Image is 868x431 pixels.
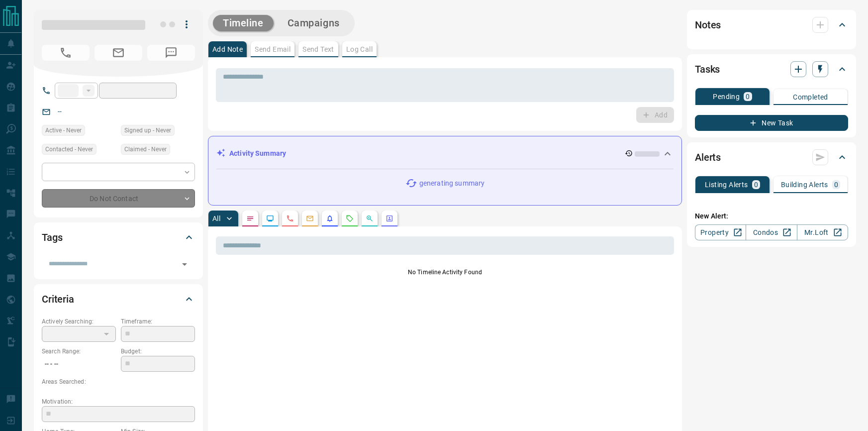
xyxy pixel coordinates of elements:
[124,144,167,154] span: Claimed - Never
[695,13,848,37] div: Notes
[45,125,82,135] span: Active - Never
[246,215,254,222] svg: Notes
[713,93,740,100] p: Pending
[42,397,195,406] p: Motivation:
[781,181,828,188] p: Building Alerts
[695,224,746,240] a: Property
[419,178,484,189] p: generating summary
[212,46,243,53] p: Add Note
[178,257,192,271] button: Open
[216,268,674,277] p: No Timeline Activity Found
[326,215,334,222] svg: Listing Alerts
[705,181,748,188] p: Listing Alerts
[42,225,195,249] div: Tags
[124,125,171,135] span: Signed up - Never
[42,347,116,356] p: Search Range:
[42,287,195,311] div: Criteria
[212,215,220,222] p: All
[286,215,294,222] svg: Calls
[386,215,393,222] svg: Agent Actions
[42,377,195,386] p: Areas Searched:
[306,215,314,222] svg: Emails
[147,45,195,61] span: No Number
[797,224,848,240] a: Mr.Loft
[346,215,354,222] svg: Requests
[695,149,721,165] h2: Alerts
[793,94,828,101] p: Completed
[58,108,62,115] a: --
[366,215,374,222] svg: Opportunities
[266,215,274,222] svg: Lead Browsing Activity
[42,291,74,307] h2: Criteria
[834,181,838,188] p: 0
[42,317,116,326] p: Actively Searching:
[45,144,93,154] span: Contacted - Never
[278,15,350,31] button: Campaigns
[42,356,116,372] p: -- - --
[229,148,286,159] p: Activity Summary
[42,229,62,245] h2: Tags
[121,347,195,356] p: Budget:
[695,57,848,81] div: Tasks
[213,15,274,31] button: Timeline
[754,181,758,188] p: 0
[95,45,142,61] span: No Email
[695,17,721,33] h2: Notes
[695,145,848,169] div: Alerts
[42,189,195,208] div: Do Not Contact
[695,211,848,221] p: New Alert:
[695,115,848,131] button: New Task
[121,317,195,326] p: Timeframe:
[42,45,90,61] span: No Number
[746,93,750,100] p: 0
[216,144,674,163] div: Activity Summary
[746,224,797,240] a: Condos
[695,61,720,77] h2: Tasks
